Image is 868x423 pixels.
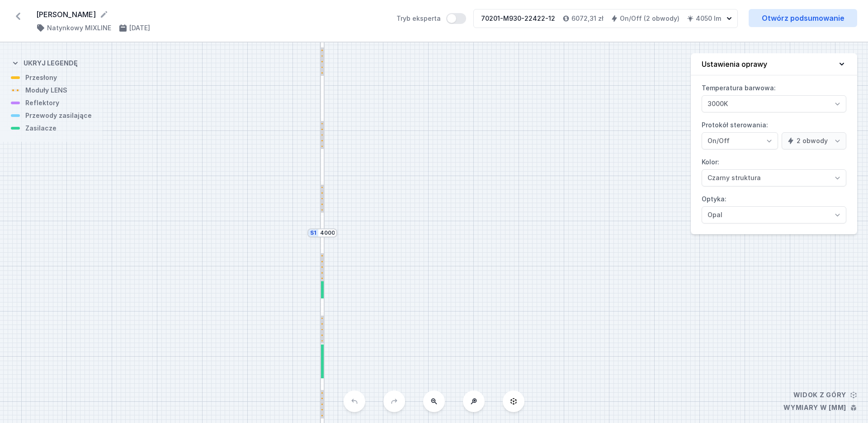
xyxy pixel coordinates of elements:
[36,9,386,20] form: [PERSON_NAME]
[99,10,108,19] button: Edytuj nazwę projektu
[702,81,846,112] label: Temperatura barwowa:
[702,155,846,186] label: Kolor:
[481,14,555,23] div: 70201-M930-22422-12
[571,14,604,23] h4: 6072,31 zł
[749,9,857,27] a: Otwórz podsumowanie
[702,169,846,186] select: Kolor:
[446,13,466,24] button: Tryb eksperta
[702,192,846,223] label: Optyka:
[702,206,846,223] select: Optyka:
[702,118,846,149] label: Protokół sterowania:
[24,59,78,68] h4: Ukryj legendę
[320,229,335,237] input: Wymiar [mm]
[129,23,150,33] h4: [DATE]
[782,132,846,149] select: Protokół sterowania:
[696,14,721,23] h4: 4050 lm
[396,13,466,24] label: Tryb eksperta
[702,59,767,70] h4: Ustawienia oprawy
[473,9,738,28] button: 70201-M930-22422-126072,31 złOn/Off (2 obwody)4050 lm
[691,53,857,75] button: Ustawienia oprawy
[11,51,78,73] button: Ukryj legendę
[702,95,846,112] select: Temperatura barwowa:
[702,132,778,149] select: Protokół sterowania:
[620,14,679,23] h4: On/Off (2 obwody)
[47,23,111,33] h4: Natynkowy MIXLINE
